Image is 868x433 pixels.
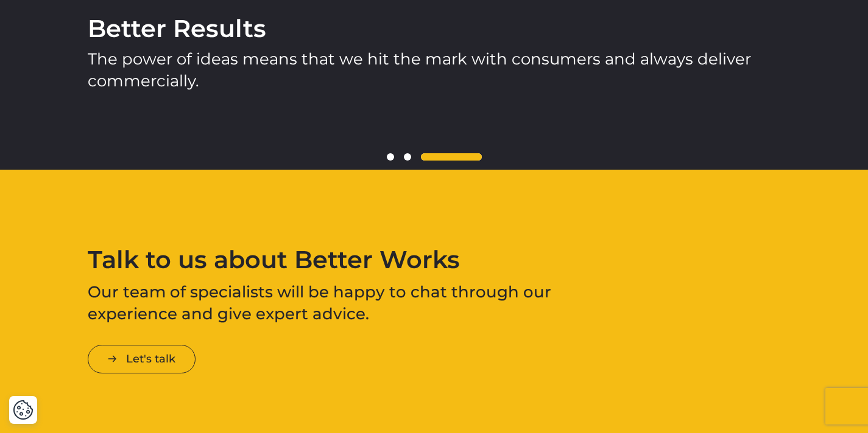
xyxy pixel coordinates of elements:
p: The power of ideas means that we hit the mark with consumers and always deliver commercially. [88,48,780,92]
img: Revisit consent button [13,400,34,420]
button: Cookie Settings [13,400,34,420]
div: Better Results [88,14,780,43]
a: Let's talk [88,345,196,373]
h2: Talk to us about Better Works [88,248,567,272]
p: Our team of specialists will be happy to chat through our experience and give expert advice. [88,282,567,325]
